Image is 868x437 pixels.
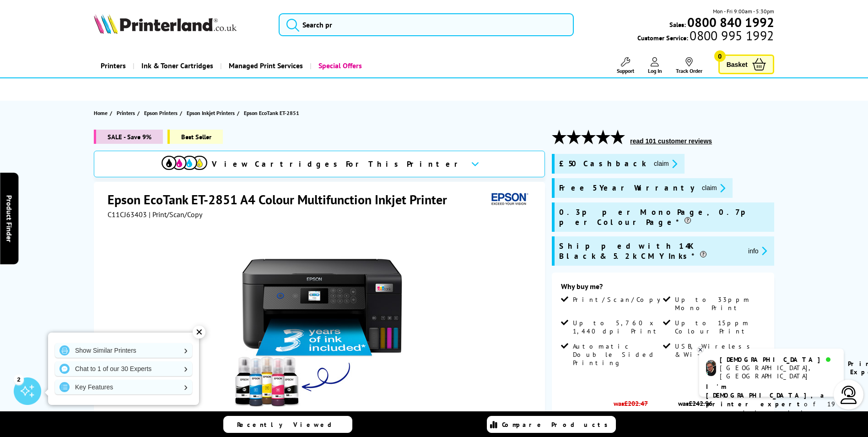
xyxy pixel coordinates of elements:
[144,108,180,118] a: Epson Printers
[559,158,647,169] span: £50 Cashback
[720,355,836,364] div: [DEMOGRAPHIC_DATA]
[141,54,213,77] span: Ink & Toner Cartridges
[699,183,728,193] button: promo-description
[713,7,774,16] span: Mon - Fri 9:00am - 5:30pm
[617,67,634,74] span: Support
[94,130,163,144] span: SALE - Save 9%
[706,360,716,376] img: chris-livechat.png
[55,380,192,394] a: Key Features
[488,191,530,208] img: Epson
[193,326,205,339] div: ✕
[718,55,774,74] a: Basket 0
[55,343,192,358] a: Show Similar Printers
[559,207,770,227] span: 0.3p per Mono Page, 0.7p per Colour Page*
[689,399,712,408] strike: £242.96
[617,57,634,74] a: Support
[675,319,763,335] span: Up to 15ppm Colour Print
[220,54,310,77] a: Managed Print Services
[627,137,715,145] button: read 101 customer reviews
[573,319,661,335] span: Up to 5,760 x 1,440 dpi Print
[559,183,695,193] span: Free 5 Year Warranty
[637,31,774,42] span: Customer Service:
[144,108,178,118] span: Epson Printers
[706,382,837,435] p: of 19 years! I can help you choose the right product
[231,237,410,417] img: Epson EcoTank ET-2851
[94,14,267,36] a: Printerland Logo
[94,54,133,77] a: Printers
[279,13,574,36] input: Search pr
[133,54,220,77] a: Ink & Toner Cartridges
[244,108,302,118] a: Epson EcoTank ET-2851
[688,31,774,40] span: 0800 995 1992
[651,158,680,169] button: promo-description
[559,241,741,261] span: Shipped with 14K Black & 5.2k CMY Inks*
[212,159,464,169] span: View Cartridges For This Printer
[573,342,661,367] span: Automatic Double Sided Printing
[714,50,726,62] span: 0
[187,108,237,118] a: Epson Inkjet Printers
[487,416,616,433] a: Compare Products
[149,210,202,219] span: | Print/Scan/Copy
[676,57,702,74] a: Track Order
[573,295,667,304] span: Print/Scan/Copy
[675,295,763,312] span: Up to 33ppm Mono Print
[187,108,235,118] span: Epson Inkjet Printers
[502,421,613,429] span: Compare Products
[94,108,108,118] span: Home
[840,386,858,404] img: user-headset-light.svg
[5,195,14,242] span: Product Finder
[727,58,748,71] span: Basket
[745,246,770,256] button: promo-description
[117,108,137,118] a: Printers
[706,382,827,408] b: I'm [DEMOGRAPHIC_DATA], a printer expert
[94,108,110,118] a: Home
[117,108,135,118] span: Printers
[561,282,765,295] div: Why buy me?
[624,399,648,408] strike: £202.47
[162,156,207,170] img: cmyk-icon.svg
[609,394,653,408] span: was
[648,57,662,74] a: Log In
[237,421,341,429] span: Recently Viewed
[675,342,763,359] span: USB, Wireless & Wi-Fi Direct
[686,18,774,27] a: 0800 840 1992
[223,416,352,433] a: Recently Viewed
[669,20,686,29] span: Sales:
[14,374,24,384] div: 2
[687,14,774,31] b: 0800 840 1992
[720,364,836,380] div: [GEOGRAPHIC_DATA], [GEOGRAPHIC_DATA]
[167,130,223,144] span: Best Seller
[108,191,456,208] h1: Epson EcoTank ET-2851 A4 Colour Multifunction Inkjet Printer
[673,394,717,408] span: was
[108,210,147,219] span: C11CJ63403
[94,14,237,34] img: Printerland Logo
[55,361,192,376] a: Chat to 1 of our 30 Experts
[648,67,662,74] span: Log In
[244,108,299,118] span: Epson EcoTank ET-2851
[310,54,369,77] a: Special Offers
